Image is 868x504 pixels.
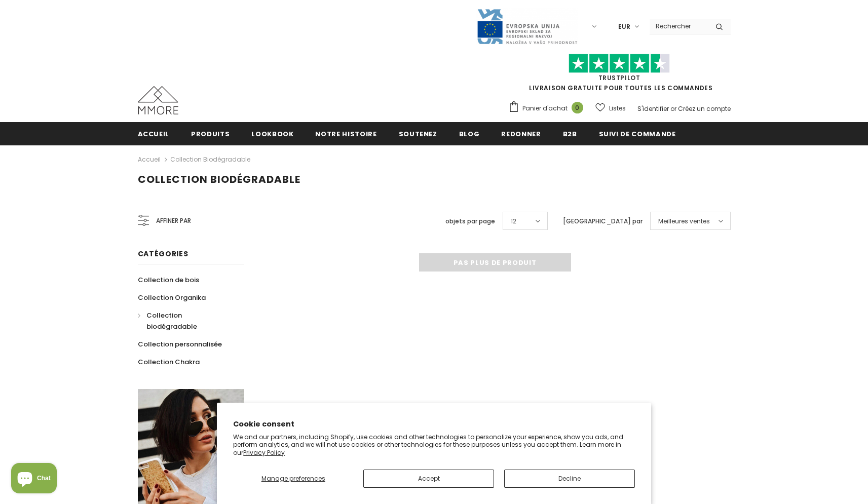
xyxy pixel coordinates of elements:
[138,122,170,145] a: Accueil
[261,474,325,483] span: Manage preferences
[563,216,643,226] label: [GEOGRAPHIC_DATA] par
[138,353,200,371] a: Collection Chakra
[459,122,480,145] a: Blog
[156,215,191,226] span: Affiner par
[315,122,376,145] a: Notre histoire
[599,129,676,139] span: Suivi de commande
[522,103,568,113] span: Panier d'achat
[598,73,640,82] a: TrustPilot
[315,129,376,139] span: Notre histoire
[650,19,708,33] input: Search Site
[251,122,293,145] a: Lookbook
[599,122,676,145] a: Suivi de commande
[138,306,233,335] a: Collection biodégradable
[138,129,170,139] span: Accueil
[138,289,206,306] a: Collection Organika
[670,104,676,113] span: or
[595,99,626,117] a: Listes
[363,470,494,488] button: Accept
[501,122,541,145] a: Redonner
[445,216,495,226] label: objets par page
[138,271,199,289] a: Collection de bois
[251,129,293,139] span: Lookbook
[138,172,300,186] span: Collection biodégradable
[8,463,60,496] inbox-online-store-chat: Shopify online store chat
[609,103,626,113] span: Listes
[233,419,635,430] h2: Cookie consent
[138,357,200,367] span: Collection Chakra
[146,311,197,331] span: Collection biodégradable
[138,335,222,353] a: Collection personnalisée
[233,433,635,457] p: We and our partners, including Shopify, use cookies and other technologies to personalize your ex...
[508,101,588,116] a: Panier d'achat 0
[170,155,250,164] a: Collection biodégradable
[138,249,188,259] span: Catégories
[138,339,222,349] span: Collection personnalisée
[504,470,635,488] button: Decline
[678,104,731,113] a: Créez un compte
[563,122,577,145] a: B2B
[138,86,178,114] img: Cas MMORE
[508,58,731,92] span: LIVRAISON GRATUITE POUR TOUTES LES COMMANDES
[563,129,577,139] span: B2B
[569,54,670,73] img: Faites confiance aux étoiles pilotes
[191,122,230,145] a: Produits
[399,122,437,145] a: soutenez
[658,216,710,226] span: Meilleures ventes
[243,448,285,457] a: Privacy Policy
[138,153,161,166] a: Accueil
[138,293,206,302] span: Collection Organika
[476,8,578,45] img: Javni Razpis
[476,22,578,30] a: Javni Razpis
[399,129,437,139] span: soutenez
[501,129,541,139] span: Redonner
[138,275,199,285] span: Collection de bois
[233,470,353,488] button: Manage preferences
[618,22,630,32] span: EUR
[511,216,516,226] span: 12
[637,104,669,113] a: S'identifier
[459,129,480,139] span: Blog
[572,102,583,113] span: 0
[191,129,230,139] span: Produits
